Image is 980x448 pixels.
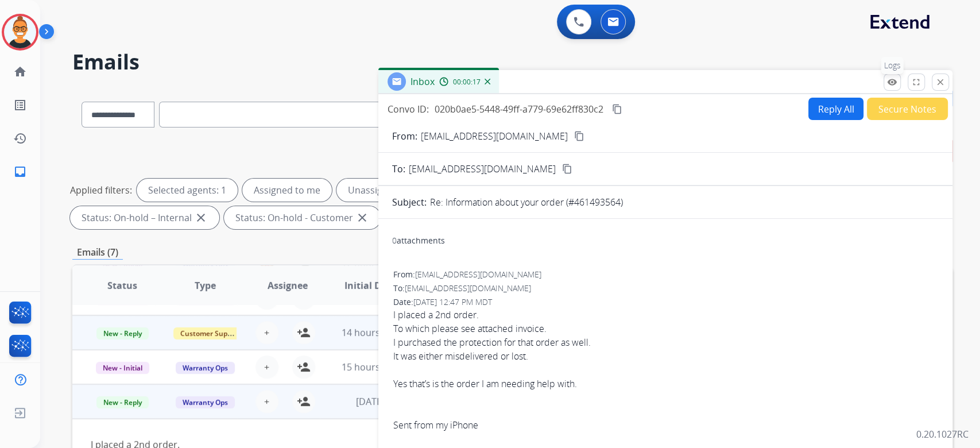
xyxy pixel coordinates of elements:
[410,75,435,88] span: Inbox
[13,132,27,145] mat-icon: history
[107,279,137,292] span: Status
[173,327,248,339] span: Customer Support
[388,102,429,116] p: Convo ID:
[393,322,938,335] div: To which please see attached invoice.
[392,235,397,246] span: 0
[264,395,269,408] span: +
[884,74,901,91] button: Logs
[393,283,938,294] div: To:
[916,427,969,441] p: 0.20.1027RC
[242,179,332,202] div: Assigned to me
[255,321,278,344] button: +
[255,390,278,413] button: +
[392,195,427,209] p: Subject:
[405,283,531,293] span: [EMAIL_ADDRESS][DOMAIN_NAME]
[355,211,369,225] mat-icon: close
[887,77,897,87] mat-icon: remove_red_eye
[13,65,27,79] mat-icon: home
[4,16,36,48] img: avatar
[264,326,269,339] span: +
[268,279,308,292] span: Assignee
[176,396,235,408] span: Warranty Ops
[430,195,623,209] p: Re: Information about your order (#461493564)
[297,360,311,374] mat-icon: person_add
[935,77,946,87] mat-icon: close
[574,131,584,141] mat-icon: content_copy
[264,360,269,374] span: +
[355,395,384,408] span: [DATE]
[72,51,952,74] h2: Emails
[96,362,149,374] span: New - Initial
[393,269,938,280] div: From:
[72,245,123,260] p: Emails (7)
[392,129,417,143] p: From:
[562,164,572,174] mat-icon: content_copy
[194,211,208,225] mat-icon: close
[96,327,149,339] span: New - Reply
[392,235,445,246] div: attachments
[393,296,938,308] div: Date:
[224,206,381,229] div: Status: On-hold - Customer
[393,308,938,432] span: I placed a 2nd order.
[13,165,27,179] mat-icon: inbox
[70,206,219,229] div: Status: On-hold – Internal
[297,395,311,408] mat-icon: person_add
[342,326,398,339] span: 14 hours ago
[344,279,396,292] span: Initial Date
[393,377,938,391] div: Yes that’s is the order I am needing help with.
[453,78,481,87] span: 00:00:17
[415,269,541,280] span: [EMAIL_ADDRESS][DOMAIN_NAME]
[96,396,149,408] span: New - Reply
[393,418,938,432] div: Sent from my iPhone
[392,162,405,176] p: To:
[195,279,216,292] span: Type
[255,356,278,379] button: +
[176,362,235,374] span: Warranty Ops
[421,129,568,143] p: [EMAIL_ADDRESS][DOMAIN_NAME]
[808,98,863,120] button: Reply All
[393,335,938,349] div: I purchased the protection for that order as well.
[13,98,27,112] mat-icon: list_alt
[409,162,556,176] span: [EMAIL_ADDRESS][DOMAIN_NAME]
[435,103,603,115] span: 020b0ae5-5448-49ff-a779-69e62ff830c2
[336,179,410,202] div: Unassigned
[342,361,398,373] span: 15 hours ago
[413,296,492,307] span: [DATE] 12:47 PM MDT
[881,57,904,74] p: Logs
[70,183,132,197] p: Applied filters:
[137,179,238,202] div: Selected agents: 1
[612,104,622,114] mat-icon: content_copy
[393,349,938,363] div: It was either misdelivered or lost.
[867,98,948,120] button: Secure Notes
[297,326,311,339] mat-icon: person_add
[911,77,921,87] mat-icon: fullscreen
